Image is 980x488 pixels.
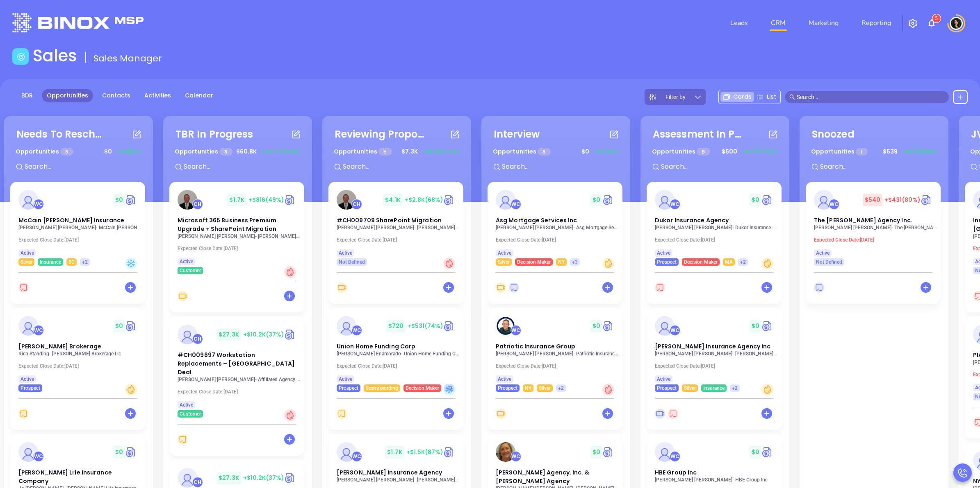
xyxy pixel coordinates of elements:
h1: Sales [33,46,77,66]
input: Search... [24,161,147,172]
span: 1 [856,148,867,156]
img: Dukor Insurance Agency [655,190,675,210]
span: +$531 (74%) [408,322,443,330]
p: Steve Straub - Straub Insurance Agency Inc [655,351,778,357]
div: profileWalter Contreras$720+$531(74%)Circle dollarUnion Home Funding Corp[PERSON_NAME] Enamorado-... [328,308,465,434]
p: Opportunities [652,144,710,159]
div: Cold [125,258,137,269]
span: +3 [447,384,452,393]
span: Sales Manager [93,52,162,65]
div: profileWalter Contreras$0Circle dollarPatriotic Insurance Group[PERSON_NAME] [PERSON_NAME]- Patri... [488,308,624,434]
p: Expected Close Date: [DATE] [18,237,141,243]
span: 5 [378,148,392,156]
img: #CH009705 Workstation Refresh – $1 Buyout [178,468,197,488]
p: Sharon Baisley - HBE Group Inc [655,477,778,483]
span: Customer [180,266,201,275]
span: $ 0 [590,446,602,459]
span: Decision Maker [684,258,718,267]
a: Activities [139,89,176,102]
span: +$350 (70%) [741,147,778,156]
span: Active [657,249,670,258]
span: $ 60.8K [234,145,259,158]
span: +$21.7K (36%) [261,147,301,156]
img: Quote [443,320,455,332]
img: logo [12,13,144,32]
input: Search... [819,161,942,172]
p: Marion Lee - Asg Mortgage Services Inc [496,225,619,230]
div: profileWalter Contreras$0Circle dollarAsg Mortgage Services Inc[PERSON_NAME] [PERSON_NAME]- Asg M... [488,182,624,308]
span: Wolfson Keegan Insurance Agency [337,468,442,477]
img: Gordon W. Pratt Agency, Inc. & I.B. Hunt Agency [496,442,515,462]
p: Allan Kaplan - Kaplan Insurance [337,225,460,230]
div: Walter Contreras [33,325,44,336]
a: Quote [443,446,455,458]
span: Cards [733,93,752,101]
span: search [789,94,795,100]
span: +$816 (49%) [248,196,284,204]
input: Search... [342,161,465,172]
img: #CH009697 Workstation Replacements – GA Deal [178,325,197,344]
span: Prospect [498,384,517,393]
span: +$2.8K (68%) [405,196,443,204]
div: Assessment In ProgressOpportunities 9$500+$350(70%) [647,122,783,182]
span: Prospect [657,258,677,267]
p: Thomas Duggan - Affiliated Agency Inc [178,377,301,382]
div: Hot [284,266,296,278]
span: $ 4.1K [383,194,403,206]
p: Opportunities [175,144,232,159]
span: $ 1.7K [227,194,246,206]
span: +$0 (0%) [593,147,619,156]
img: Asg Mortgage Services Inc [496,190,515,210]
a: profileWalter Contreras$0Circle dollarMcCain [PERSON_NAME] Insurance[PERSON_NAME] [PERSON_NAME]- ... [10,182,145,266]
span: 9 [697,148,710,156]
span: SC [68,258,75,267]
span: +$431 (80%) [884,196,921,204]
span: $ 540 [863,194,882,206]
span: $ 720 [386,320,406,332]
span: 8 [538,148,550,156]
p: Expected Close Date: [DATE] [178,389,301,395]
p: Expected Close Date: [DATE] [655,363,778,369]
p: Juan Enamorado - Union Home Funding Corp [337,351,460,357]
div: Warm [125,384,137,395]
img: Chadwick Brokerage [18,316,38,336]
img: Quote [761,194,773,206]
img: Quote [761,320,773,332]
span: Silver [21,258,32,267]
span: Kilpatrick Life Insurance Company [18,468,112,485]
div: profileCarla Humber$4.1K+$2.8K(68%)Circle dollar#CH009709 SharePoint Migration[PERSON_NAME] [PERS... [328,182,465,308]
p: Opportunities [811,144,868,159]
span: 8 [60,148,73,156]
span: +$10.2K (37%) [243,330,284,339]
img: McCain Atkinson Insurance [18,190,38,210]
a: Quote [284,328,296,341]
div: Cold [443,384,455,395]
img: iconSetting [908,18,918,28]
div: Hot [443,258,455,269]
a: profileWalter Contreras$0Circle dollarDukor Insurance Agency[PERSON_NAME] [PERSON_NAME]- Dukor In... [647,182,782,266]
span: +$0 (0%) [116,147,141,156]
img: #CH009709 SharePoint Migration [337,190,356,210]
span: +2 [82,258,88,267]
span: Microsoft 365 Business Premium Upgrade + SharePoint Migration [178,216,276,233]
span: Patriotic Insurance Group [496,342,576,350]
div: Assessment In Progress [653,127,743,142]
img: Patriotic Insurance Group [496,316,515,336]
span: $ 0 [113,320,125,332]
span: #CH009709 SharePoint Migration [337,216,442,224]
div: Carla Humber [192,199,203,210]
p: Opportunities [16,144,73,159]
a: profileCarla Humber$4.1K+$2.8K(68%)Circle dollar#CH009709 SharePoint Migration[PERSON_NAME] [PERS... [328,182,463,266]
div: Warm [761,258,773,269]
span: +2 [732,384,738,393]
input: Search... [660,161,783,172]
p: Rich Standing - Chadwick Brokerage Llc [18,351,141,357]
div: Walter Contreras [351,451,362,462]
div: profileCarla Humber$27.3K+$10.2K(37%)Circle dollar#CH009697 Workstation Replacements – [GEOGRAPHI... [169,316,306,460]
span: Decision Maker [517,258,551,267]
span: Active [339,249,352,258]
p: Expected Close Date: [DATE] [337,363,460,369]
